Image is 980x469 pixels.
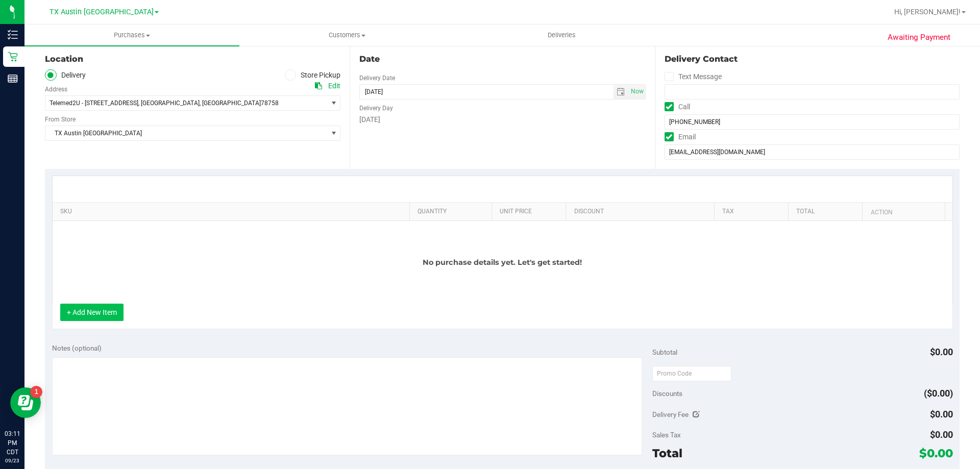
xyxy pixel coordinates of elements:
[862,203,944,221] th: Action
[328,81,340,91] div: Edit
[60,208,406,216] a: SKU
[665,53,960,65] div: Delivery Contact
[652,366,731,381] input: Promo Code
[10,387,41,418] iframe: Resource center
[930,347,953,357] span: $0.00
[614,85,628,99] span: select
[693,411,700,418] i: Edit Delivery Fee
[652,446,682,460] span: Total
[50,8,154,16] span: TX Austin [GEOGRAPHIC_DATA]
[722,208,785,216] a: Tax
[665,114,960,130] input: Format: (999) 999-9999
[665,100,690,114] label: Call
[500,208,562,216] a: Unit Price
[8,30,18,40] inline-svg: Inventory
[52,344,102,352] span: Notes (optional)
[665,84,960,100] input: Format: (999) 999-9999
[45,126,327,140] span: TX Austin [GEOGRAPHIC_DATA]
[261,100,279,107] span: 78758
[45,115,76,124] label: From Store
[50,100,138,107] span: Telemed2U - [STREET_ADDRESS]
[924,388,953,399] span: ($0.00)
[24,24,239,46] a: Purchases
[327,126,340,140] span: select
[796,208,859,216] a: Total
[888,32,950,43] span: Awaiting Payment
[652,410,689,418] span: Delivery Fee
[53,221,952,304] div: No purchase details yet. Let's get started!
[60,304,124,321] button: + Add New Item
[665,69,722,84] label: Text Message
[8,52,18,62] inline-svg: Retail
[894,8,961,16] span: Hi, [PERSON_NAME]!
[665,130,696,144] label: Email
[24,31,239,40] span: Purchases
[45,53,340,65] div: Location
[652,348,677,356] span: Subtotal
[930,409,953,419] span: $0.00
[454,24,669,46] a: Deliveries
[652,431,681,439] span: Sales Tax
[327,96,340,110] span: select
[652,384,682,403] span: Discounts
[45,69,86,81] label: Delivery
[359,53,645,65] div: Date
[628,84,646,99] span: Set Current date
[200,100,261,107] span: , [GEOGRAPHIC_DATA]
[138,100,200,107] span: , [GEOGRAPHIC_DATA]
[359,73,395,83] label: Delivery Date
[8,73,18,84] inline-svg: Reports
[359,114,645,125] div: [DATE]
[285,69,341,81] label: Store Pickup
[240,31,454,40] span: Customers
[315,81,322,91] div: Copy address to clipboard
[930,429,953,440] span: $0.00
[418,208,488,216] a: Quantity
[239,24,454,46] a: Customers
[628,85,645,99] span: select
[5,457,20,464] p: 09/23
[534,31,590,40] span: Deliveries
[574,208,710,216] a: Discount
[45,85,67,94] label: Address
[5,429,20,457] p: 03:11 PM CDT
[30,386,42,398] iframe: Resource center unread badge
[919,446,953,460] span: $0.00
[359,104,393,113] label: Delivery Day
